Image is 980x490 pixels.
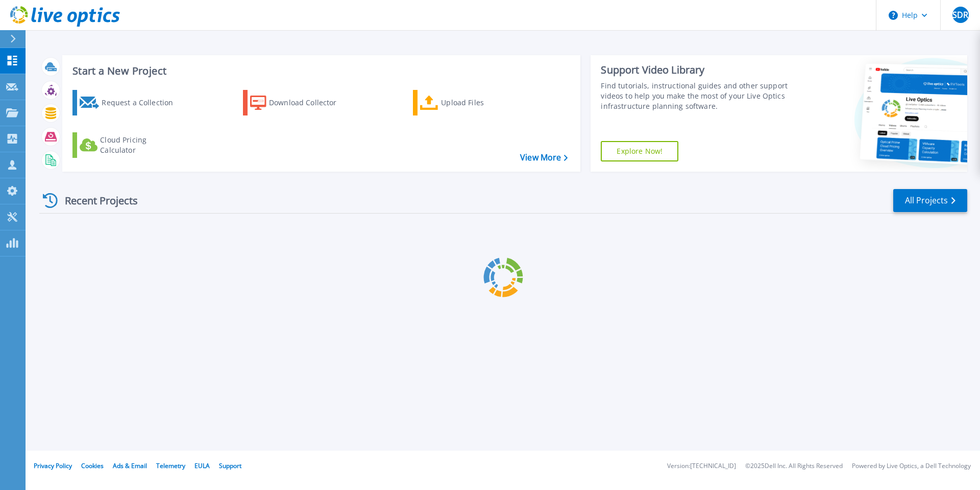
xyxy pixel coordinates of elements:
div: Find tutorials, instructional guides and other support videos to help you make the most of your L... [601,81,793,111]
div: Download Collector [269,92,351,113]
li: Version: [TECHNICAL_ID] [667,463,736,470]
a: Cookies [81,461,104,470]
a: View More [520,153,568,162]
div: Upload Files [441,92,523,113]
a: Privacy Policy [34,461,72,470]
a: Telemetry [156,461,185,470]
a: Explore Now! [601,141,678,161]
h3: Start a New Project [72,65,568,77]
div: Recent Projects [39,188,152,213]
div: Support Video Library [601,63,793,77]
a: Ads & Email [113,461,147,470]
li: Powered by Live Optics, a Dell Technology [852,463,971,470]
a: Cloud Pricing Calculator [72,132,186,158]
a: Request a Collection [72,90,186,115]
a: Support [219,461,241,470]
div: Cloud Pricing Calculator [100,135,182,155]
a: EULA [194,461,210,470]
a: Download Collector [243,90,357,115]
li: © 2025 Dell Inc. All Rights Reserved [745,463,843,470]
div: Request a Collection [102,92,183,113]
a: Upload Files [413,90,527,115]
span: SDR [952,11,968,19]
a: All Projects [893,189,967,212]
